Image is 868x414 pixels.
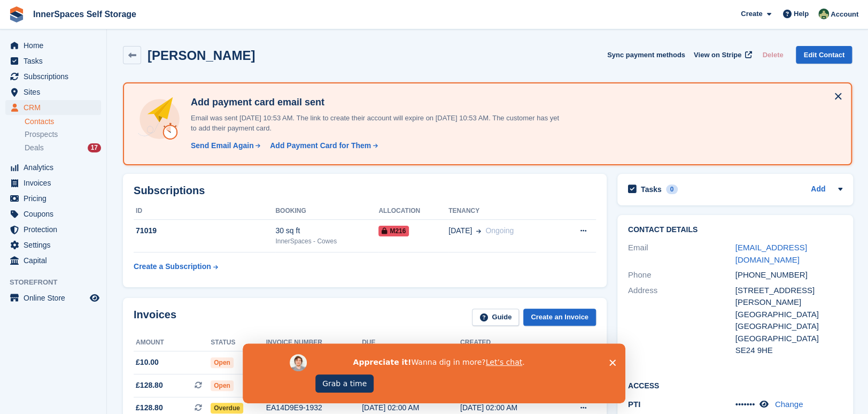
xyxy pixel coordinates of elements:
[5,222,101,237] a: menu
[735,344,843,357] div: SE24 9HE
[460,334,558,351] th: Created
[275,225,378,236] div: 30 sq ft
[811,183,825,196] a: Add
[362,402,460,413] div: [DATE] 02:00 AM
[243,343,625,403] iframe: Survey by David from Stora
[25,142,101,154] a: Deals 17
[362,334,460,351] th: Due
[88,292,101,304] a: Preview store
[5,206,101,221] a: menu
[735,285,843,309] div: [STREET_ADDRESS][PERSON_NAME]
[275,203,378,220] th: Booking
[666,185,678,194] div: 0
[24,222,88,237] span: Protection
[134,185,596,197] h2: Subscriptions
[794,9,809,19] span: Help
[448,203,558,220] th: Tenancy
[24,191,88,206] span: Pricing
[5,53,101,68] a: menu
[24,237,88,252] span: Settings
[211,357,234,368] span: Open
[24,290,88,305] span: Online Store
[136,380,163,391] span: £128.80
[628,269,735,281] div: Phone
[378,226,409,236] span: M216
[5,237,101,252] a: menu
[24,100,88,115] span: CRM
[628,400,640,409] span: PTI
[191,140,254,151] div: Send Email Again
[5,85,101,99] a: menu
[25,143,44,153] span: Deals
[24,160,88,175] span: Analytics
[266,334,362,351] th: Invoice number
[211,380,234,391] span: Open
[628,380,842,390] h2: Access
[460,402,558,413] div: [DATE] 02:00 AM
[10,277,106,288] span: Storefront
[5,175,101,190] a: menu
[24,206,88,221] span: Coupons
[775,400,803,409] a: Change
[134,334,211,351] th: Amount
[25,129,101,140] a: Prospects
[628,285,735,357] div: Address
[211,334,266,351] th: Status
[9,6,25,22] img: stora-icon-8386f47178a22dfd0bd8f6a31ec36ba5ce8667c1dd55bd0f319d3a0aa187defe.svg
[641,185,662,194] h2: Tasks
[758,46,787,64] button: Delete
[136,402,163,413] span: £128.80
[735,243,807,264] a: [EMAIL_ADDRESS][DOMAIN_NAME]
[689,46,754,64] a: View on Stripe
[25,117,101,127] a: Contacts
[5,100,101,115] a: menu
[607,46,685,64] button: Sync payment methods
[741,9,762,19] span: Create
[266,402,362,413] div: EA14D9E9-1932
[24,53,88,68] span: Tasks
[275,236,378,246] div: InnerSpaces - Cowes
[136,357,159,368] span: £10.00
[818,9,829,19] img: Paula Amey
[5,290,101,305] a: menu
[134,261,211,272] div: Create a Subscription
[735,333,843,345] div: [GEOGRAPHIC_DATA]
[472,309,519,326] a: Guide
[485,226,514,235] span: Ongoing
[134,203,275,220] th: ID
[5,253,101,268] a: menu
[88,143,101,152] div: 17
[148,48,255,63] h2: [PERSON_NAME]
[378,203,448,220] th: Allocation
[448,225,472,236] span: [DATE]
[735,269,843,281] div: [PHONE_NUMBER]
[523,309,596,326] a: Create an Invoice
[628,226,842,234] h2: Contact Details
[266,140,379,151] a: Add Payment Card for Them
[735,320,843,333] div: [GEOGRAPHIC_DATA]
[24,253,88,268] span: Capital
[24,69,88,84] span: Subscriptions
[735,309,843,321] div: [GEOGRAPHIC_DATA]
[5,69,101,84] a: menu
[831,9,858,20] span: Account
[270,140,371,151] div: Add Payment Card for Them
[694,50,741,60] span: View on Stripe
[25,129,58,140] span: Prospects
[187,113,561,134] p: Email was sent [DATE] 10:53 AM. The link to create their account will expire on [DATE] 10:53 AM. ...
[187,96,561,109] h4: Add payment card email sent
[5,38,101,53] a: menu
[5,191,101,206] a: menu
[24,38,88,53] span: Home
[137,96,182,142] img: add-payment-card-4dbda4983b697a7845d177d07a5d71e8a16f1ec00487972de202a45f1e8132f5.svg
[5,160,101,175] a: menu
[134,225,275,236] div: 71019
[211,403,243,413] span: Overdue
[735,400,755,409] span: •••••••
[628,242,735,266] div: Email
